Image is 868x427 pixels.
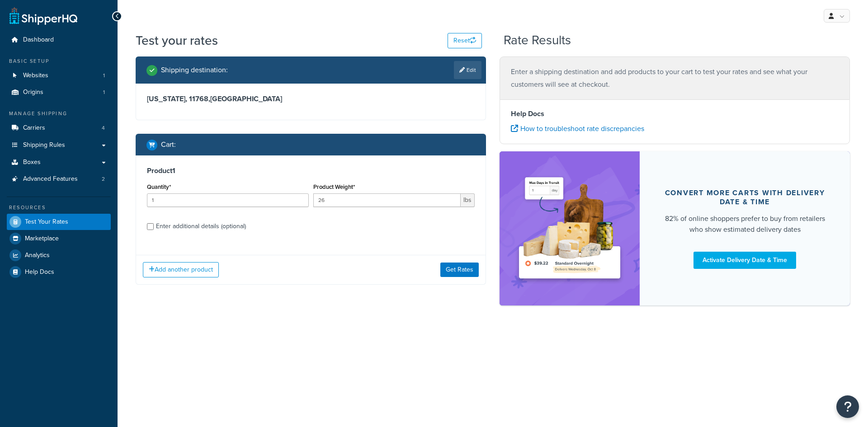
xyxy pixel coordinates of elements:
[7,154,111,171] a: Boxes
[147,223,154,230] input: Enter additional details (optional)
[511,108,839,119] h4: Help Docs
[511,66,839,91] p: Enter a shipping destination and add products to your cart to test your rates and see what your c...
[161,66,228,74] h2: Shipping destination :
[504,33,571,47] h2: Rate Results
[511,123,644,134] a: How to troubleshoot rate discrepancies
[7,171,111,188] li: Advanced Features
[7,32,111,48] a: Dashboard
[25,252,50,259] span: Analytics
[25,218,68,226] span: Test Your Rates
[7,171,111,188] a: Advanced Features2
[23,124,45,132] span: Carriers
[7,204,111,211] div: Resources
[7,137,111,154] a: Shipping Rules
[7,247,111,263] a: Analytics
[103,72,105,80] span: 1
[136,32,218,49] h1: Test your rates
[7,120,111,136] a: Carriers4
[7,84,111,101] a: Origins1
[23,72,48,80] span: Websites
[23,89,43,96] span: Origins
[23,36,54,44] span: Dashboard
[147,94,475,103] h3: [US_STATE], 11768 , [GEOGRAPHIC_DATA]
[513,165,626,292] img: feature-image-ddt-36eae7f7280da8017bfb280eaccd9c446f90b1fe08728e4019434db127062ab4.png
[461,193,475,207] span: lbs
[103,89,105,96] span: 1
[7,214,111,230] a: Test Your Rates
[313,193,461,207] input: 0.00
[102,124,105,132] span: 4
[161,141,176,149] h2: Cart :
[23,159,41,166] span: Boxes
[440,263,479,277] button: Get Rates
[7,67,111,84] li: Websites
[7,110,111,117] div: Manage Shipping
[454,61,481,79] a: Edit
[25,268,54,276] span: Help Docs
[25,235,59,243] span: Marketplace
[661,188,828,206] div: Convert more carts with delivery date & time
[313,183,355,190] label: Product Weight*
[156,220,246,233] div: Enter additional details (optional)
[7,230,111,247] a: Marketplace
[143,262,219,277] button: Add another product
[102,175,105,183] span: 2
[7,84,111,101] li: Origins
[7,57,111,65] div: Basic Setup
[147,183,171,190] label: Quantity*
[836,395,859,418] button: Open Resource Center
[147,193,309,207] input: 0.0
[23,141,65,149] span: Shipping Rules
[7,67,111,84] a: Websites1
[448,33,482,48] button: Reset
[7,264,111,280] a: Help Docs
[23,175,78,183] span: Advanced Features
[147,166,475,175] h3: Product 1
[693,252,796,269] a: Activate Delivery Date & Time
[7,120,111,136] li: Carriers
[661,213,828,235] div: 82% of online shoppers prefer to buy from retailers who show estimated delivery dates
